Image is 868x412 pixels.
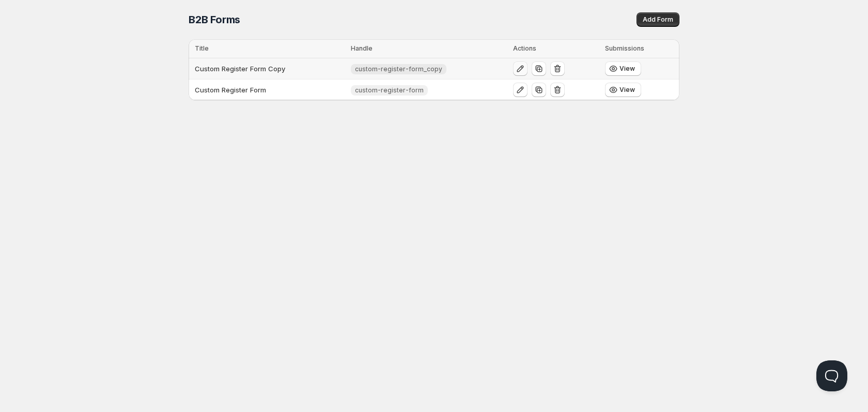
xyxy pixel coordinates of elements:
[195,44,209,52] span: Title
[189,80,348,101] td: Custom Register Form
[619,86,635,94] span: View
[605,61,641,76] button: View
[189,58,348,80] td: Custom Register Form Copy
[619,65,635,73] span: View
[637,12,679,27] button: Add Form
[189,13,240,26] span: B2B Forms
[643,15,673,24] span: Add Form
[351,44,373,52] span: Handle
[355,86,424,94] span: custom-register-form
[605,83,641,97] button: View
[355,65,442,73] span: custom-register-form_copy
[513,44,536,52] span: Actions
[816,360,847,391] iframe: Help Scout Beacon - Open
[605,44,644,52] span: Submissions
